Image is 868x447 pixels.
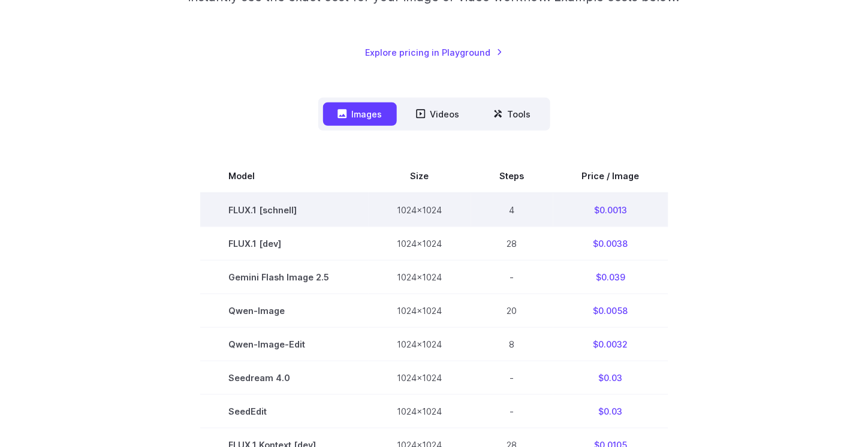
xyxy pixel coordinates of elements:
td: Seedream 4.0 [200,361,369,395]
button: Tools [479,102,545,126]
td: $0.0013 [553,193,668,227]
td: - [471,361,553,395]
button: Videos [402,102,474,126]
span: Gemini Flash Image 2.5 [229,270,340,284]
th: Model [200,159,369,193]
td: - [471,395,553,428]
td: 4 [471,193,553,227]
td: 1024x1024 [369,395,471,428]
td: 8 [471,328,553,361]
button: Images [323,102,397,126]
td: $0.03 [553,395,668,428]
td: $0.03 [553,361,668,395]
td: 1024x1024 [369,260,471,294]
td: 1024x1024 [369,193,471,227]
td: 20 [471,294,553,327]
th: Size [369,159,471,193]
td: FLUX.1 [schnell] [200,193,369,227]
td: 1024x1024 [369,294,471,327]
td: SeedEdit [200,395,369,428]
td: $0.0058 [553,294,668,327]
td: 1024x1024 [369,226,471,260]
td: Qwen-Image [200,294,369,327]
td: 28 [471,226,553,260]
th: Steps [471,159,553,193]
td: $0.0032 [553,328,668,361]
th: Price / Image [553,159,668,193]
td: 1024x1024 [369,328,471,361]
a: Explore pricing in Playground [366,46,503,59]
td: Qwen-Image-Edit [200,328,369,361]
td: FLUX.1 [dev] [200,226,369,260]
td: $0.0038 [553,226,668,260]
td: 1024x1024 [369,361,471,395]
td: - [471,260,553,294]
td: $0.039 [553,260,668,294]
